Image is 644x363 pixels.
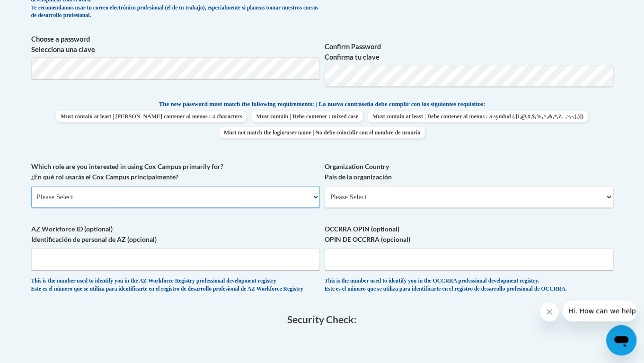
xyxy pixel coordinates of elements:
iframe: Close message [540,302,559,321]
span: Must contain at least | [PERSON_NAME] contener al menos : 4 characters [56,111,247,122]
span: Must contain | Debe contener : mixed case [251,111,362,122]
label: Which role are you interested in using Cox Campus primarily for? ¿En qué rol usarás el Cox Campus... [31,161,320,182]
span: Security Check: [287,313,357,325]
label: Choose a password Selecciona una clave [31,34,320,55]
div: This is the number used to identify you in the AZ Workforce Registry professional development reg... [31,277,320,293]
span: The new password must match the following requirements: | La nueva contraseña debe cumplir con lo... [159,100,485,108]
span: Must contain at least | Debe contener al menos : a symbol (.[!,@,#,$,%,^,&,*,?,_,~,-,(,)]) [368,111,588,122]
iframe: Message from company [563,301,636,321]
label: Organization Country País de la organización [325,161,613,182]
div: This is the number used to identify you in the OCCRRA professional development registry. Este es ... [325,277,613,293]
label: Confirm Password Confirma tu clave [325,42,613,62]
span: Hi. How can we help? [6,7,77,14]
span: Must not match the login/user name | No debe coincidir con el nombre de usuario [219,127,425,138]
iframe: Button to launch messaging window [606,325,636,355]
label: AZ Workforce ID (optional) Identificación de personal de AZ (opcional) [31,224,320,245]
label: OCCRRA OPIN (optional) OPIN DE OCCRRA (opcional) [325,224,613,245]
